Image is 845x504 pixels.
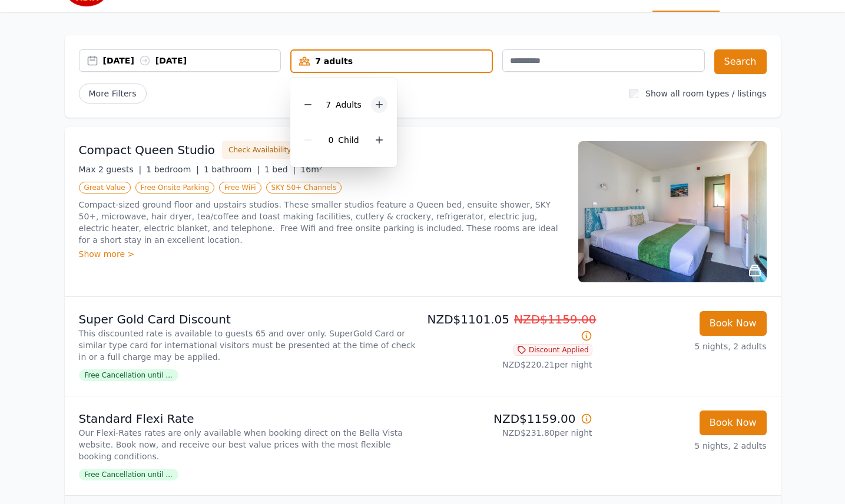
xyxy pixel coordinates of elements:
span: 16m² [300,165,322,174]
p: This discounted rate is available to guests 65 and over only. SuperGold Card or similar type card... [79,328,418,363]
p: NZD$231.80 per night [428,427,592,439]
span: Max 2 guests | [79,165,142,174]
span: 1 bathroom | [204,165,260,174]
span: Adult s [336,100,362,109]
span: Free Onsite Parking [135,182,214,193]
span: 0 [328,135,333,145]
p: NZD$1101.05 [428,311,592,344]
span: More Filters [79,84,147,104]
span: 1 bed | [264,165,296,174]
button: Book Now [700,311,767,336]
p: 5 nights, 2 adults [602,440,767,452]
span: 7 [326,100,331,109]
p: NZD$220.21 per night [428,359,592,371]
span: SKY 50+ Channels [266,182,342,193]
span: Child [338,135,359,145]
p: 5 nights, 2 adults [602,341,767,352]
button: Check Availability [222,141,297,159]
span: Free Cancellation until ... [79,369,178,381]
span: NZD$1159.00 [514,312,597,326]
span: Free Cancellation until ... [79,469,178,480]
span: 1 bedroom | [146,165,199,174]
p: Super Gold Card Discount [79,311,418,328]
label: Show all room types / listings [645,89,766,98]
div: [DATE] [DATE] [103,55,281,66]
h3: Compact Queen Studio [79,142,216,158]
div: 7 adults [291,55,492,67]
span: Discount Applied [513,344,592,356]
button: Search [714,49,767,74]
p: NZD$1159.00 [428,410,592,427]
p: Standard Flexi Rate [79,410,418,427]
span: Free WiFi [219,182,261,193]
div: Show more > [79,248,564,260]
button: Book Now [700,410,767,435]
p: Compact-sized ground floor and upstairs studios. These smaller studios feature a Queen bed, ensui... [79,199,564,246]
span: Great Value [79,182,131,193]
p: Our Flexi-Rates rates are only available when booking direct on the Bella Vista website. Book now... [79,427,418,462]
